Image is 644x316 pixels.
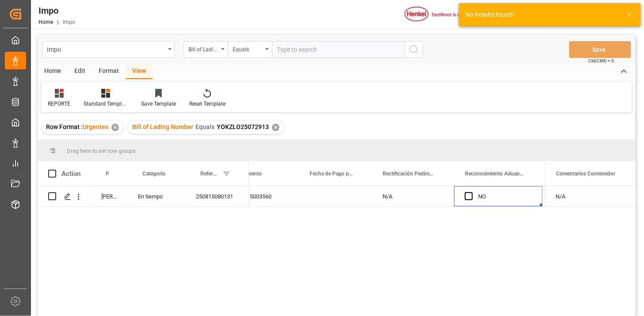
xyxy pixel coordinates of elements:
[106,171,109,177] span: Persona responsable de seguimiento
[195,123,215,130] span: Equals
[310,171,353,177] span: Fecha de Pago pedimento
[545,186,636,207] div: Press SPACE to select this row.
[132,123,193,130] span: Bill of Lading Number
[200,171,219,177] span: Referencia Leschaco
[142,171,165,177] span: Categoría
[68,64,92,79] div: Edit
[127,186,185,206] div: En tiempo
[185,186,249,206] div: 250815080131
[84,100,128,108] div: Standard Templates
[211,186,299,206] div: 25 16 3108 5003560
[372,186,454,206] div: N/A
[38,64,68,79] div: Home
[405,7,479,22] img: Henkel%20logo.jpg_1689854090.jpg
[405,41,423,58] button: search button
[38,186,249,207] div: Press SPACE to select this row.
[38,4,75,17] div: Impo
[569,41,631,58] button: Save
[228,41,272,58] button: open menu
[42,41,175,58] button: open menu
[126,64,153,79] div: View
[478,187,532,207] div: NO
[589,57,614,64] span: Ctrl/CMD + S
[46,123,83,130] span: Row Format :
[465,10,617,19] div: No Results found!
[92,64,126,79] div: Format
[111,124,119,131] div: ✕
[189,100,226,108] div: Reset Template
[272,124,280,131] div: ✕
[217,123,269,130] span: YOKZLO25072913
[188,43,218,53] div: Bill of Lading Number
[91,186,127,206] div: [PERSON_NAME]
[141,100,176,108] div: Save Template
[48,100,70,108] div: REPORTE
[47,43,165,54] div: Impo
[465,171,524,177] span: Reconocimiento Aduanero
[556,171,616,177] span: Comentarios Contenedor
[83,123,108,130] span: Urgentes
[38,19,53,25] a: Home
[61,170,80,178] div: Action
[67,148,136,154] span: Drag here to set row groups
[383,171,436,177] span: Rectificación Pedimento
[233,43,263,53] div: Equals
[545,186,636,206] div: N/A
[272,41,405,58] input: Type to search
[184,41,228,58] button: open menu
